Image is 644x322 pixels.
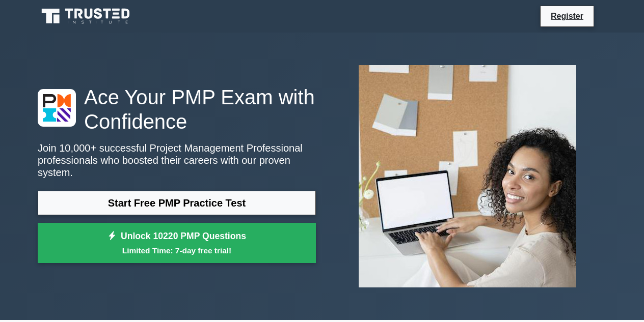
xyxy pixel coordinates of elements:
p: Join 10,000+ successful Project Management Professional professionals who boosted their careers w... [38,142,316,179]
h1: Ace Your PMP Exam with Confidence [38,85,316,134]
a: Start Free PMP Practice Test [38,191,316,215]
small: Limited Time: 7-day free trial! [50,245,303,256]
a: Register [545,10,589,22]
a: Unlock 10220 PMP QuestionsLimited Time: 7-day free trial! [38,223,316,264]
